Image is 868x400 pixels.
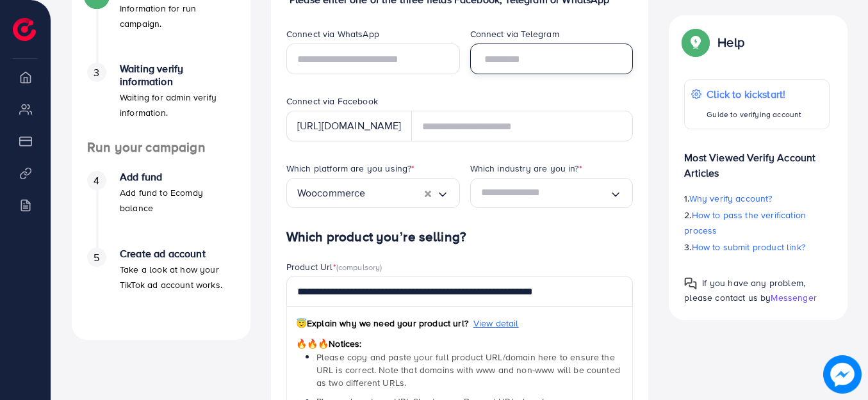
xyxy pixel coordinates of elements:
span: Explain why we need your product url? [296,317,468,330]
h4: Create ad account [120,248,235,260]
p: Click to kickstart! [707,86,801,102]
h4: Run your campaign [72,140,250,156]
p: Most Viewed Verify Account Articles [684,140,830,180]
span: View detail [473,317,519,330]
button: Clear Selected [425,186,431,200]
span: Woocommerce [297,183,366,203]
input: Search for option [481,183,610,203]
span: 5 [94,250,99,265]
div: Search for option [470,178,634,208]
li: Add fund [72,171,250,248]
span: Messenger [771,291,816,304]
span: Notices: [296,337,362,350]
li: Waiting verify information [72,63,250,140]
p: Information for run campaign. [120,1,235,31]
span: Please copy and paste your full product URL/domain here to ensure the URL is correct. Note that d... [316,351,620,390]
label: Product Url [286,260,382,273]
label: Which platform are you using? [286,162,415,175]
span: If you have any problem, please contact us by [684,276,805,304]
span: Why verify account? [689,192,773,205]
p: 3. [684,239,830,255]
p: Guide to verifying account [707,107,801,122]
p: Take a look at how your TikTok ad account works. [120,262,235,292]
span: How to submit product link? [692,241,805,253]
label: Connect via WhatsApp [286,28,379,40]
img: image [823,355,862,394]
p: Help [717,35,744,50]
li: Create ad account [72,248,250,324]
input: Search for option [366,183,425,203]
p: 1. [684,191,830,206]
p: 2. [684,207,830,238]
img: logo [13,18,36,41]
img: Popup guide [684,277,697,290]
label: Which industry are you in? [470,162,582,175]
h4: Waiting verify information [120,63,235,87]
h4: Which product you’re selling? [286,229,634,245]
span: (compulsory) [336,261,382,273]
label: Connect via Facebook [286,95,378,108]
span: 3 [94,65,99,80]
div: Search for option [286,178,460,208]
p: Waiting for admin verify information. [120,90,235,120]
span: 😇 [296,317,307,330]
img: Popup guide [684,31,707,54]
label: Connect via Telegram [470,28,559,40]
h4: Add fund [120,171,235,183]
p: Add fund to Ecomdy balance [120,185,235,216]
span: How to pass the verification process [684,209,806,237]
span: 4 [94,173,99,188]
div: [URL][DOMAIN_NAME] [286,111,412,141]
span: 🔥🔥🔥 [296,337,329,350]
